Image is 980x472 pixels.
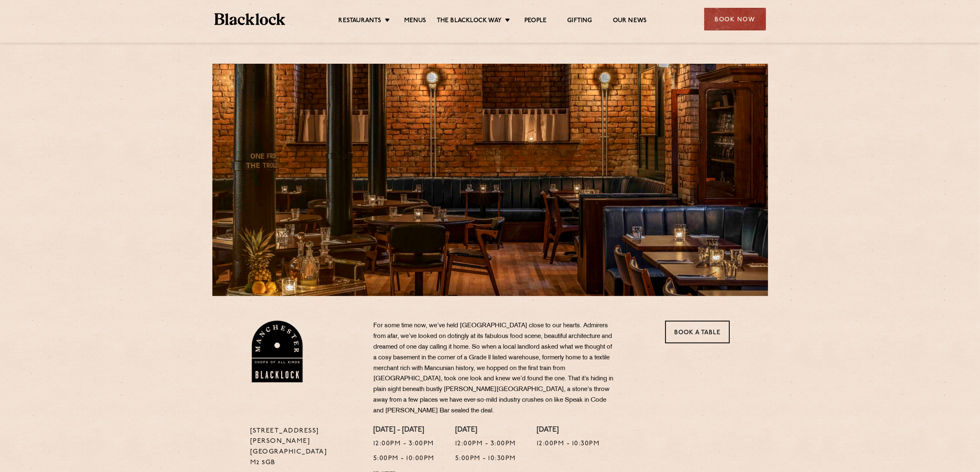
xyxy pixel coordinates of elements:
a: Our News [613,17,647,26]
a: Gifting [567,17,592,26]
p: [STREET_ADDRESS][PERSON_NAME] [GEOGRAPHIC_DATA] M2 5GB [250,426,361,469]
img: BL_Manchester_Logo-bleed.png [250,321,304,382]
p: For some time now, we’ve held [GEOGRAPHIC_DATA] close to our hearts. Admirers from afar, we’ve lo... [373,321,616,416]
p: 12:00pm - 3:00pm [373,439,435,449]
img: BL_Textured_Logo-footer-cropped.svg [214,13,286,25]
h4: [DATE] - [DATE] [373,426,435,435]
p: 12:00pm - 3:00pm [455,439,516,449]
a: Menus [404,17,426,26]
p: 5:00pm - 10:30pm [455,453,516,464]
a: Restaurants [339,17,382,26]
a: People [524,17,547,26]
h4: [DATE] [537,426,600,435]
p: 5:00pm - 10:00pm [373,453,435,464]
a: Book a Table [665,321,730,343]
p: 12:00pm - 10:30pm [537,439,600,449]
div: Book Now [704,8,766,30]
a: The Blacklock Way [437,17,502,26]
h4: [DATE] [455,426,516,435]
